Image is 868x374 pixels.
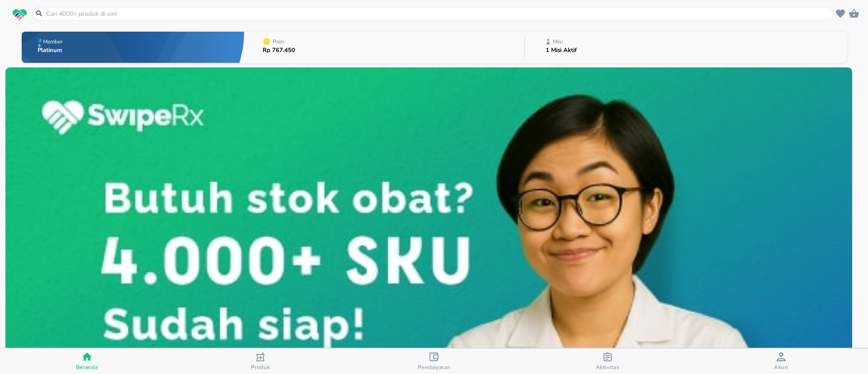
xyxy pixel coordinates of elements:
span: Aktivitas [596,364,620,371]
button: MemberPlatinum [22,29,244,65]
button: Produk [174,349,347,374]
p: Misi [553,39,563,44]
input: Cari 4000+ produk di sini [45,9,831,19]
span: Pembayaran [418,364,451,371]
img: logo_swiperx_s.bd005f3b.svg [13,9,27,21]
p: Poin [273,39,284,44]
button: Pembayaran [347,349,521,374]
button: Misi1 Misi Aktif [525,29,846,65]
p: Member [43,39,62,44]
button: PoinRp 767.450 [244,29,524,65]
button: Aktivitas [521,349,694,374]
p: Rp 767.450 [263,47,295,53]
span: Beranda [76,364,98,371]
p: Platinum [38,47,64,53]
span: Akun [774,364,788,371]
button: Akun [694,349,868,374]
p: 1 Misi Aktif [546,47,577,53]
span: Produk [251,364,270,371]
